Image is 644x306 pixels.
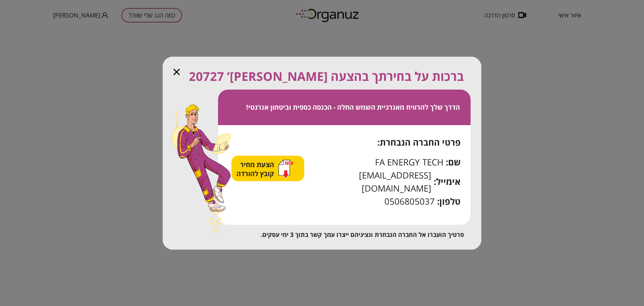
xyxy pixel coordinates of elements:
[384,195,435,208] span: 0506805037
[189,67,464,86] span: ברכות על בחירתך בהצעה [PERSON_NAME]’ 20727
[375,156,443,169] span: FA ENERGY TECH
[261,231,464,239] span: פרטיך הועברו אל החברה הנבחרת ונציגיהם ייצרו עמך קשר בתוך 3 ימי עסקים.
[231,136,461,149] div: פרטי החברה הנבחרת:
[434,175,461,188] span: אימייל:
[236,160,276,178] span: הצעת מחיר קובץ להורדה
[246,103,460,112] span: הדרך שלך להרוויח מאנרגיית השמש החלה - הכנסה כספית וביטחון אנרגטי!
[236,160,293,178] button: הצעת מחיר קובץ להורדה
[446,156,461,169] span: שם:
[304,169,431,195] span: [EMAIL_ADDRESS][DOMAIN_NAME]
[437,195,461,208] span: טלפון:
